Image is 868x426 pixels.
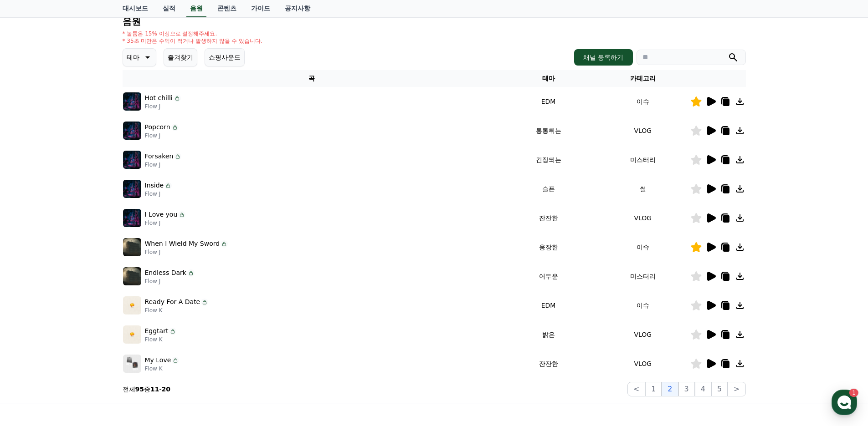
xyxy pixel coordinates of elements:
td: VLOG [596,116,690,145]
img: music [123,355,141,373]
button: 2 [662,382,678,396]
img: music [123,296,141,314]
p: Flow J [145,278,195,285]
a: 홈 [3,289,60,311]
p: Flow J [145,219,186,227]
td: EDM [501,291,596,320]
p: Flow J [145,190,172,198]
th: 곡 [123,70,501,87]
p: * 35초 미만은 수익이 적거나 발생하지 않을 수 있습니다. [123,37,263,45]
img: music [123,92,141,111]
p: Flow K [145,336,177,343]
td: 이슈 [596,291,690,320]
img: music [123,151,141,169]
p: 전체 중 - [123,385,171,394]
p: * 볼륨은 15% 이상으로 설정해주세요. [123,30,263,37]
p: Flow J [145,248,228,256]
span: 설정 [141,302,152,309]
img: music [123,122,141,140]
img: music [123,209,141,227]
td: 이슈 [596,87,690,116]
p: Forsaken [145,152,174,161]
a: 설정 [118,289,175,311]
strong: 20 [162,385,170,393]
p: I Love you [145,210,178,219]
img: music [123,238,141,256]
td: 웅장한 [501,233,596,262]
button: 쇼핑사운드 [205,48,245,66]
p: When I Wield My Sword [145,239,220,248]
td: 긴장되는 [501,145,596,174]
span: 홈 [29,302,34,309]
td: 잔잔한 [501,349,596,378]
td: 미스터리 [596,145,690,174]
th: 카테고리 [596,70,690,87]
button: 3 [678,382,695,396]
p: Eggtart [145,326,169,336]
button: 채널 등록하기 [574,49,632,66]
img: music [123,325,141,344]
button: < [627,382,645,396]
td: 이슈 [596,233,690,262]
td: VLOG [596,203,690,233]
button: 테마 [123,48,156,66]
span: 1 [92,288,96,295]
p: Flow K [145,365,180,372]
p: 테마 [127,51,139,64]
a: 1대화 [60,289,118,311]
th: 테마 [501,70,596,87]
td: 미스터리 [596,262,690,291]
span: 대화 [83,303,94,310]
p: Flow J [145,103,181,110]
td: EDM [501,87,596,116]
td: VLOG [596,320,690,349]
td: 밝은 [501,320,596,349]
button: 1 [645,382,662,396]
td: 통통튀는 [501,116,596,145]
p: Flow K [145,307,209,314]
p: Endless Dark [145,268,186,278]
p: My Love [145,355,171,365]
p: Ready For A Date [145,297,200,307]
button: 5 [711,382,728,396]
p: Inside [145,181,164,190]
p: Hot chilli [145,93,173,103]
td: 잔잔한 [501,203,596,233]
p: Flow J [145,161,182,168]
button: 4 [695,382,711,396]
strong: 11 [150,385,159,393]
button: 즐겨찾기 [164,48,197,66]
h4: 음원 [123,16,746,26]
td: 썰 [596,174,690,203]
button: > [728,382,745,396]
p: Popcorn [145,122,170,132]
td: 슬픈 [501,174,596,203]
td: 어두운 [501,262,596,291]
img: music [123,180,141,198]
strong: 95 [135,385,144,393]
td: VLOG [596,349,690,378]
img: music [123,267,141,285]
p: Flow J [145,132,179,139]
